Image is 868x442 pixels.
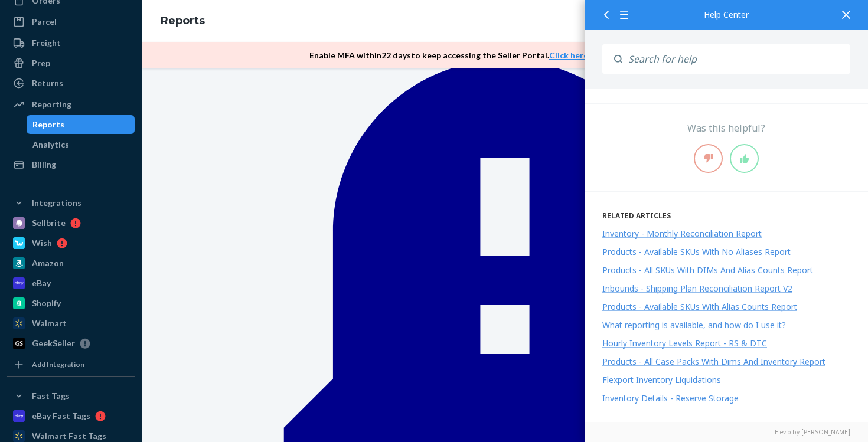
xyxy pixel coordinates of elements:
[32,37,61,49] div: Freight
[32,99,71,110] div: Reporting
[18,78,266,99] h2: Description
[7,95,135,114] a: Reporting
[18,225,266,246] h2: Documentation
[7,294,135,313] a: Shopify
[32,359,84,369] div: Add Integration
[151,4,214,38] ol: breadcrumbs
[32,410,90,422] div: eBay Fast Tags
[602,301,797,312] div: Products - Available SKUs With Alias Counts Report
[602,228,762,239] div: Inventory - Monthly Reconciliation Report
[602,392,739,404] div: Inventory Details - Reserve Storage
[602,246,791,257] div: Products - Available SKUs With No Aliases Report
[32,159,56,171] div: Billing
[32,197,81,209] div: Integrations
[7,54,135,73] a: Prep
[32,317,67,329] div: Walmart
[27,135,135,154] a: Analytics
[602,211,671,221] span: Related articles
[32,430,106,442] div: Walmart Fast Tags
[7,387,135,405] button: Fast Tags
[7,358,135,372] a: Add Integration
[7,274,135,293] a: eBay
[18,24,266,63] div: 510 Inbounds - Monthly Reconciliation Report
[18,105,266,207] p: This report aims to provide sellers with information on inventory movements for any selected mont...
[7,34,135,53] a: Freight
[622,44,850,74] input: Search
[7,12,135,31] a: Parcel
[7,314,135,333] a: Walmart
[161,14,205,27] a: Reports
[7,254,135,273] a: Amazon
[602,11,850,19] div: Help Center
[7,334,135,353] a: GeekSeller
[309,50,688,61] p: Enable MFA within 22 days to keep accessing the Seller Portal. to setup now. .
[602,264,813,276] div: Products - All SKUs With DIMs And Alias Counts Report
[585,122,868,135] div: Was this helpful?
[7,74,135,93] a: Returns
[7,155,135,174] a: Billing
[7,234,135,253] a: Wish
[602,428,850,436] a: Elevio by [PERSON_NAME]
[549,50,588,60] a: Click here
[32,338,75,349] div: GeekSeller
[32,77,63,89] div: Returns
[32,277,51,289] div: eBay
[32,297,61,309] div: Shopify
[32,390,70,402] div: Fast Tags
[602,338,767,349] div: Hourly Inventory Levels Report - RS & DTC
[602,356,825,367] div: Products - All Case Packs With Dims And Inventory Report
[7,407,135,425] a: eBay Fast Tags
[191,325,280,427] p: On hand qty (units) that are unavailable for sale in Flexport's network at the start of month
[32,237,52,249] div: Wish
[602,319,786,330] div: What reporting is available, and how do I use it?
[27,115,135,134] a: Reports
[32,16,57,28] div: Parcel
[7,214,135,233] a: Sellbrite
[32,139,69,150] div: Analytics
[602,283,792,294] div: Inbounds - Shipping Plan Reconciliation Report V2
[7,194,135,212] button: Integrations
[602,374,721,385] div: Flexport Inventory Liquidations
[32,217,66,229] div: Sellbrite
[32,257,64,269] div: Amazon
[32,57,50,69] div: Prep
[32,119,64,130] div: Reports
